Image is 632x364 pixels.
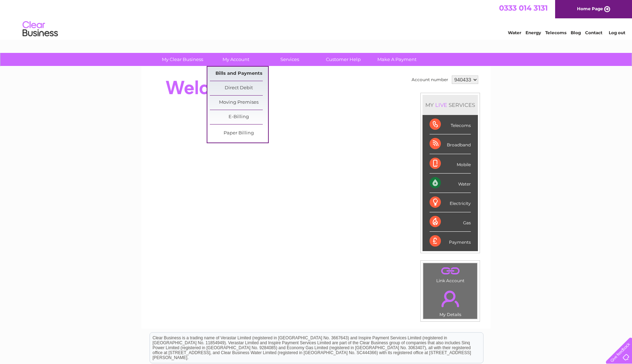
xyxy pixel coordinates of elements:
[423,285,478,319] td: My Details
[434,102,449,108] div: LIVE
[571,30,581,35] a: Blog
[261,53,319,66] a: Services
[430,174,471,193] div: Water
[423,263,478,285] td: Link Account
[430,134,471,154] div: Broadband
[423,95,478,115] div: MY SERVICES
[314,53,372,66] a: Customer Help
[210,96,268,110] a: Moving Premises
[585,30,602,35] a: Contact
[430,193,471,212] div: Electricity
[430,232,471,251] div: Payments
[410,74,450,86] td: Account number
[499,4,548,12] a: 0333 014 3131
[22,18,58,40] img: logo.png
[207,53,265,66] a: My Account
[525,30,541,35] a: Energy
[210,81,268,95] a: Direct Debit
[430,115,471,134] div: Telecoms
[368,53,426,66] a: Make A Payment
[508,30,521,35] a: Water
[210,110,268,124] a: E-Billing
[210,67,268,81] a: Bills and Payments
[430,154,471,174] div: Mobile
[425,265,475,277] a: .
[210,126,268,140] a: Paper Billing
[545,30,566,35] a: Telecoms
[609,30,625,35] a: Log out
[425,286,475,311] a: .
[150,4,483,34] div: Clear Business is a trading name of Verastar Limited (registered in [GEOGRAPHIC_DATA] No. 3667643...
[153,53,212,66] a: My Clear Business
[430,212,471,232] div: Gas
